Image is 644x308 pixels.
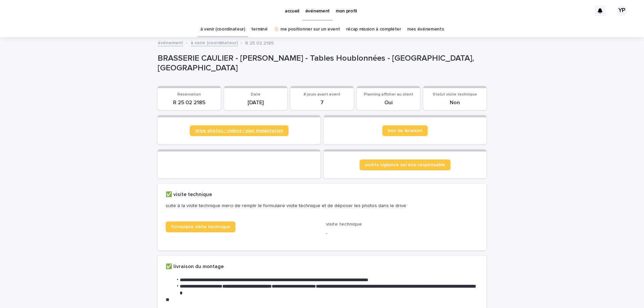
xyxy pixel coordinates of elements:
span: Planning afficher au client [364,93,413,97]
a: à venir (coordinateur) [191,39,238,46]
p: BRASSERIE CAULIER - [PERSON_NAME] - Tables Houblonnées - [GEOGRAPHIC_DATA], [GEOGRAPHIC_DATA] [158,54,484,73]
h2: ✅ livraison du montage [166,264,224,270]
span: drive photos / vidéos / plan implantation [195,128,283,133]
span: points vigilance sol éco-responsable [365,163,445,167]
a: récap mission à compléter [346,21,401,37]
h2: ✅ visite technique [166,192,212,198]
span: Date [251,93,261,97]
p: R 25 02 2185 [162,100,217,106]
p: - [326,230,478,237]
a: mes événements [407,21,444,37]
a: événement [158,39,183,46]
span: bon de livraison [388,128,422,133]
p: Oui [361,100,416,106]
img: Ls34BcGeRexTGTNfXpUC [13,4,78,17]
a: ✋🏻 me positionner sur un event [274,21,340,37]
p: suite à la visite technique merci de remplir le formulaire visite technique et de déposer les pho... [166,203,476,209]
p: 7 [294,100,350,106]
a: bon de livraison [382,125,428,136]
a: terminé [251,21,268,37]
a: drive photos / vidéos / plan implantation [190,125,288,136]
p: R 25 02 2185 [245,39,274,46]
div: YP [616,5,627,16]
a: points vigilance sol éco-responsable [360,160,450,170]
span: Reservation [177,93,201,97]
a: formulaire visite technique [166,222,235,232]
span: # jours avant event [304,93,340,97]
span: visite technique [326,222,362,227]
p: [DATE] [228,100,283,106]
a: à venir (coordinateur) [200,21,245,37]
p: Non [427,100,482,106]
span: Statut visite technique [433,93,477,97]
span: formulaire visite technique [171,225,230,229]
